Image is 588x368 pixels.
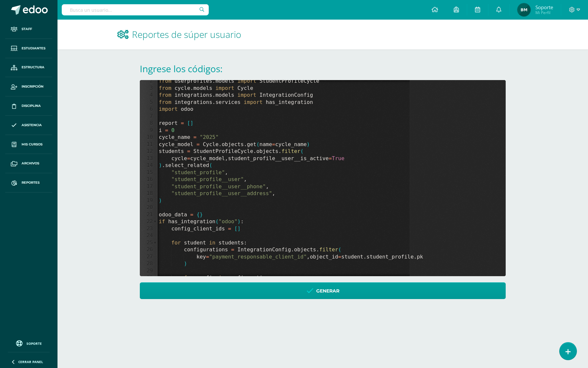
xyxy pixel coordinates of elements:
div: 23 [140,226,157,233]
input: Busca un usuario... [62,4,209,15]
div: 10 [140,134,157,141]
span: Reportes de súper usuario [132,28,241,41]
div: 12 [140,148,157,155]
span: Mi Perfil [535,10,553,15]
span: Inscripción [22,84,43,89]
a: Archivos [5,154,52,173]
div: 6 [140,106,157,113]
div: 28 [140,260,157,268]
div: 8 [140,120,157,127]
div: 29 [140,268,157,275]
span: Estudiantes [22,46,45,51]
img: 124947c2b8f52875b6fcaf013d3349fe.png [517,3,531,16]
div: 17 [140,183,157,191]
a: Mis cursos [5,135,52,154]
a: Disciplina [5,96,52,116]
span: Estructura [22,65,44,70]
span: Asistencia [22,123,42,128]
div: 11 [140,141,157,148]
div: 9 [140,127,157,134]
span: Reportes [22,180,40,185]
span: Cerrar panel [18,360,43,364]
div: 25 [140,240,157,247]
a: Staff [5,20,52,39]
a: Asistencia [5,116,52,135]
span: Generar [316,283,339,299]
div: 16 [140,176,157,183]
span: Mis cursos [22,142,42,147]
div: 19 [140,197,157,205]
div: 5 [140,99,157,106]
a: Estructura [5,58,52,77]
div: 2 [140,78,157,85]
div: 21 [140,211,157,219]
div: 3 [140,85,157,92]
div: 15 [140,169,157,176]
h1: Ingrese los códigos: [140,62,506,75]
div: 7 [140,113,157,120]
div: 26 [140,246,157,254]
div: 13 [140,155,157,162]
a: Estudiantes [5,39,52,58]
span: Soporte [535,4,553,10]
div: 4 [140,92,157,99]
a: Inscripción [5,77,52,96]
a: Reportes [5,173,52,192]
div: 22 [140,218,157,226]
div: 27 [140,254,157,261]
span: Archivos [22,161,39,166]
span: Staff [22,26,32,32]
div: 14 [140,162,157,169]
div: 18 [140,190,157,197]
div: 30 [140,275,157,282]
a: Soporte [8,339,50,347]
span: Disciplina [22,103,41,109]
span: Soporte [26,341,42,346]
div: 20 [140,204,157,211]
div: 24 [140,232,157,240]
